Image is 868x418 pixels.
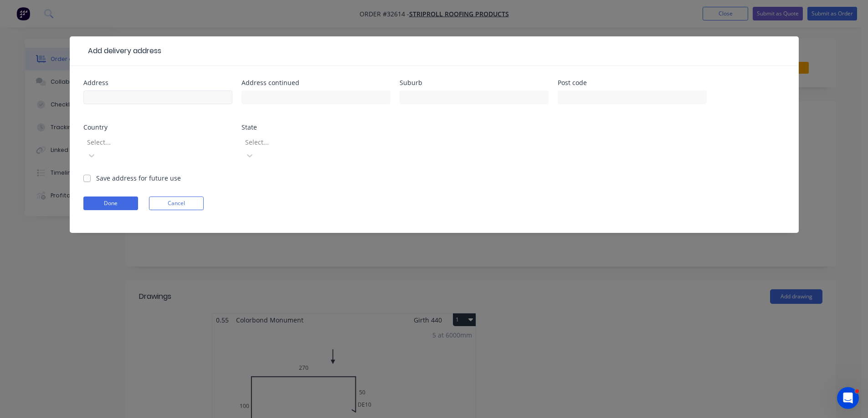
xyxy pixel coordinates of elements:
div: Suburb [400,80,549,86]
button: Done [83,196,138,210]
label: Save address for future use [96,173,181,183]
div: Address continued [241,80,390,86]
iframe: Intercom live chat [837,387,859,409]
div: Post code [558,80,707,86]
div: Address [83,80,232,86]
div: Country [83,124,232,131]
div: State [241,124,390,131]
button: Cancel [149,196,204,210]
div: Add delivery address [83,45,161,56]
